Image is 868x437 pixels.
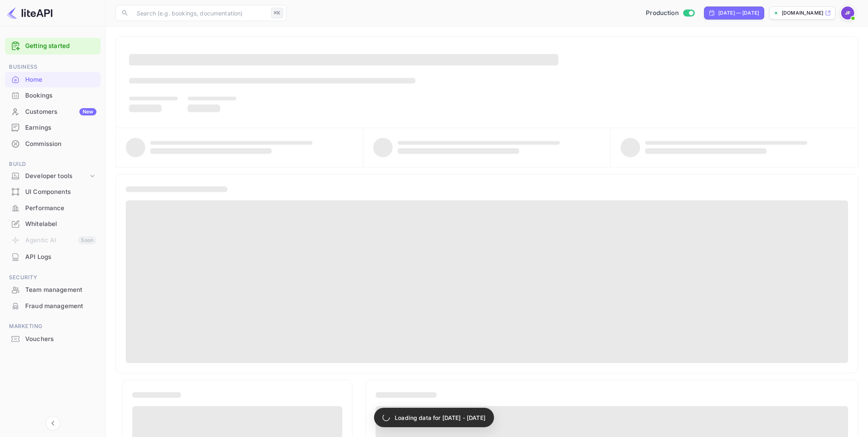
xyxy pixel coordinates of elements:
a: Performance [5,200,101,215]
a: CustomersNew [5,104,101,119]
div: Bookings [25,91,96,100]
button: Collapse navigation [46,416,60,430]
a: API Logs [5,249,101,264]
a: Bookings [5,88,101,103]
div: API Logs [25,252,96,262]
div: Developer tools [5,169,101,183]
a: Earnings [5,120,101,135]
div: Earnings [5,120,101,136]
div: CustomersNew [5,104,101,120]
div: Commission [5,136,101,152]
a: Fraud management [5,298,101,313]
div: Customers [25,107,96,117]
span: Build [5,160,101,169]
div: Performance [25,204,96,213]
div: [DATE] — [DATE] [718,9,759,17]
div: Click to change the date range period [704,7,764,20]
div: Home [5,72,101,88]
div: Whitelabel [5,216,101,232]
a: Getting started [25,41,96,51]
div: Vouchers [25,335,96,344]
div: Team management [5,282,101,298]
input: Search (e.g. bookings, documentation) [132,5,268,21]
div: Fraud management [25,302,96,311]
div: Commission [25,139,96,149]
span: Marketing [5,322,101,331]
div: New [79,108,96,115]
img: Jenny Frimer [841,7,854,20]
div: Fraud management [5,298,101,314]
div: Developer tools [25,172,88,181]
div: Getting started [5,38,101,54]
span: Security [5,273,101,282]
div: Whitelabel [25,220,96,229]
span: Production [646,9,679,18]
a: Whitelabel [5,216,101,231]
div: Switch to Sandbox mode [643,9,697,18]
a: Home [5,72,101,87]
div: Bookings [5,88,101,104]
div: Performance [5,200,101,216]
a: Vouchers [5,331,101,346]
div: Vouchers [5,331,101,347]
p: Loading data for [DATE] - [DATE] [395,413,485,422]
img: LiteAPI logo [7,7,52,20]
div: UI Components [5,184,101,200]
div: Team management [25,285,96,295]
div: ⌘K [271,8,283,18]
a: UI Components [5,184,101,199]
div: Earnings [25,123,96,133]
div: UI Components [25,187,96,197]
span: Business [5,63,101,72]
div: Home [25,75,96,85]
a: Commission [5,136,101,151]
p: [DOMAIN_NAME] [782,9,823,17]
a: Team management [5,282,101,297]
div: API Logs [5,249,101,265]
